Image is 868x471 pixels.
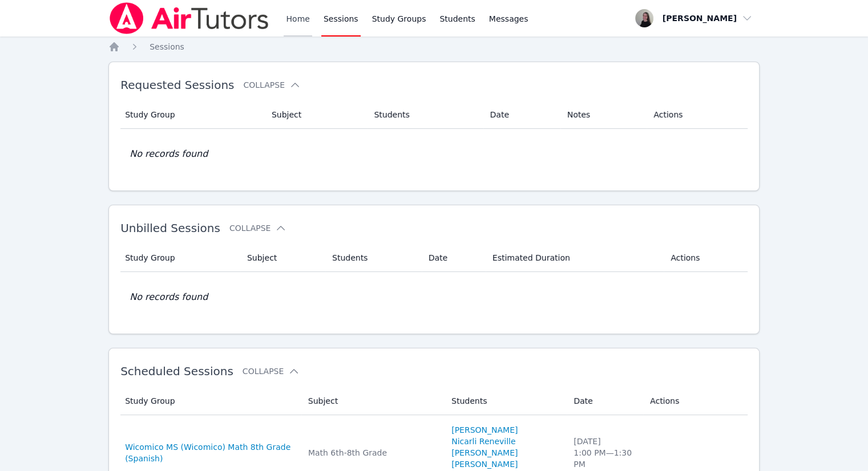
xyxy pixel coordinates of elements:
[486,244,664,272] th: Estimated Duration
[120,387,301,415] th: Study Group
[301,387,445,415] th: Subject
[308,447,438,458] div: Math 6th-8th Grade
[643,387,748,415] th: Actions
[574,436,636,470] div: [DATE] 1:00 PM — 1:30 PM
[120,221,220,235] span: Unbilled Sessions
[325,244,422,272] th: Students
[265,101,368,129] th: Subject
[120,129,748,179] td: No records found
[367,101,483,129] th: Students
[560,101,647,129] th: Notes
[229,222,286,234] button: Collapse
[108,2,270,34] img: Air Tutors
[108,41,760,52] nav: Breadcrumb
[647,101,748,129] th: Actions
[451,436,515,447] a: Nicarli Reneville
[243,79,300,91] button: Collapse
[120,78,234,92] span: Requested Sessions
[445,387,567,415] th: Students
[120,244,240,272] th: Study Group
[664,244,748,272] th: Actions
[567,387,643,415] th: Date
[120,101,265,129] th: Study Group
[240,244,325,272] th: Subject
[489,13,528,25] span: Messages
[243,366,300,377] button: Collapse
[451,424,518,436] a: [PERSON_NAME]
[120,364,233,378] span: Scheduled Sessions
[451,447,518,458] a: [PERSON_NAME]
[150,42,184,51] span: Sessions
[120,272,748,322] td: No records found
[150,41,184,52] a: Sessions
[422,244,486,272] th: Date
[125,441,294,464] a: Wicomico MS (Wicomico) Math 8th Grade (Spanish)
[483,101,560,129] th: Date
